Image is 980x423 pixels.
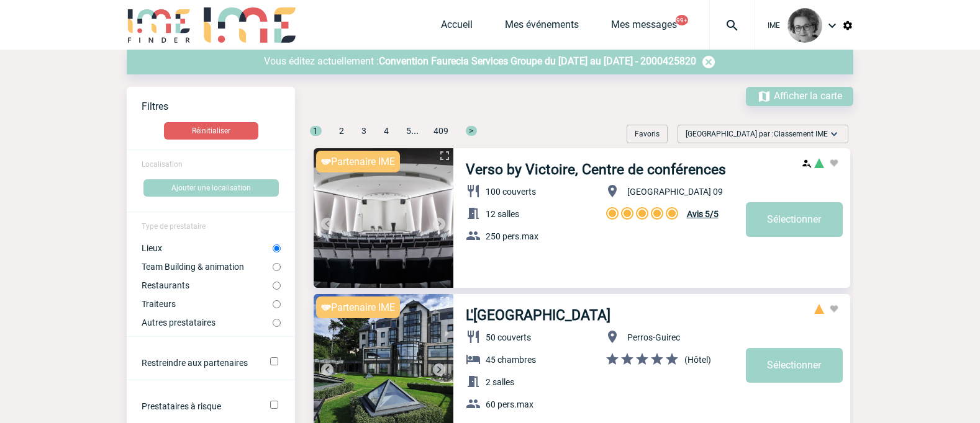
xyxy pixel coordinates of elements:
[466,307,610,324] a: L'[GEOGRAPHIC_DATA]
[622,125,673,143] div: Filtrer selon vos favoris
[142,222,206,231] span: Type de prestataire
[406,126,411,136] span: 5
[433,126,448,136] span: 409
[746,202,843,237] a: Sélectionner
[466,396,481,411] img: baseline_group_white_24dp-b.png
[829,304,839,314] img: Ajouter aux favoris
[142,299,273,309] label: Traiteurs
[802,158,812,168] img: Prestataire ayant déjà créé un devis
[466,126,477,136] span: >
[384,126,389,136] span: 4
[486,399,533,409] span: 60 pers.max
[611,19,677,36] a: Mes messages
[441,19,473,36] a: Accueil
[486,209,519,219] span: 12 salles
[142,280,273,290] label: Restaurants
[361,126,366,136] span: 3
[505,19,579,36] a: Mes événements
[486,355,536,365] span: 45 chambres
[486,377,514,387] span: 2 salles
[627,125,668,143] div: Favoris
[142,160,183,169] span: Localisation
[486,187,536,197] span: 100 couverts
[143,179,279,197] button: Ajouter une localisation
[142,318,273,327] label: Autres prestataires
[466,184,481,198] img: baseline_restaurant_white_24dp-b.png
[339,126,344,136] span: 2
[687,209,719,219] span: Avis 5/5
[127,122,295,140] a: Réinitialiser
[774,90,842,102] span: Afficher la carte
[605,184,620,198] img: baseline_location_on_white_24dp-b.png
[310,126,322,136] span: 1
[466,352,481,367] img: baseline_hotel_white_24dp-b.png
[314,148,453,288] img: 1.jpg
[627,332,680,342] span: Perros-Guirec
[142,262,273,272] label: Team Building & animation
[774,130,828,138] span: Classement IME
[829,158,839,168] img: Ajouter aux favoris
[486,332,531,342] span: 50 couverts
[768,21,780,30] span: IME
[828,128,840,140] img: baseline_expand_more_white_24dp-b.png
[627,187,723,197] span: [GEOGRAPHIC_DATA] 09
[164,122,258,140] button: Réinitialiser
[142,100,295,112] p: Filtres
[142,358,253,368] label: Restreindre aux partenaires
[466,329,481,344] img: baseline_restaurant_white_24dp-b.png
[814,304,824,314] span: Risque élevé
[264,55,379,67] span: Vous éditez actuellement :
[466,374,481,389] img: baseline_meeting_room_white_24dp-b.png
[787,8,822,43] img: 101028-0.jpg
[142,243,273,253] label: Lieux
[316,151,400,172] div: Partenaire IME
[684,355,711,365] span: (Hôtel)
[814,158,824,168] span: Risque très faible
[321,305,331,311] img: partnaire IME
[379,55,696,67] a: Convention Faurecia Services Groupe du [DATE] au [DATE] - 2000425820
[316,296,400,318] div: Partenaire IME
[686,128,828,140] span: [GEOGRAPHIC_DATA] par :
[466,161,726,178] a: Verso by Victoire, Centre de conférences
[127,7,191,43] img: IME-Finder
[142,401,253,411] label: Prestataires à risque
[321,159,331,165] img: partnaire IME
[746,348,843,383] a: Sélectionner
[605,329,620,344] img: baseline_location_on_white_24dp-b.png
[701,55,716,69] img: baseline_cancel_white_24dp-blanc.png
[466,228,481,243] img: baseline_group_white_24dp-b.png
[466,206,481,221] img: baseline_meeting_room_white_24dp-b.png
[295,125,477,148] div: ...
[676,15,688,25] button: 99+
[486,231,538,241] span: 250 pers.max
